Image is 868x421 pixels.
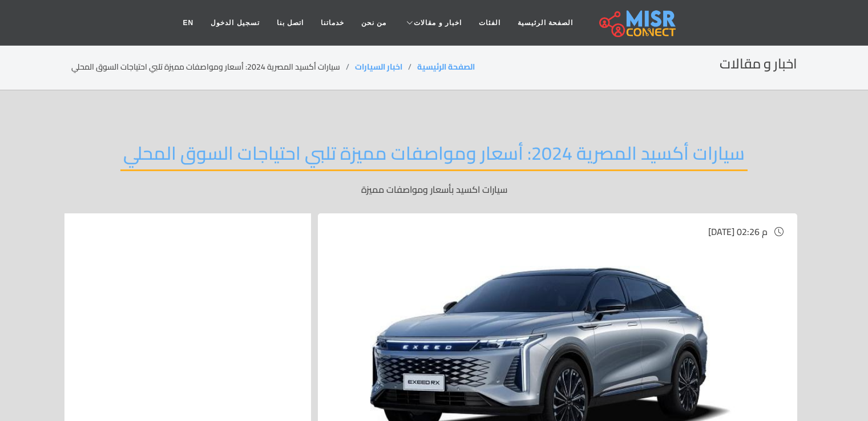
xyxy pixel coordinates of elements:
a: من نحن [353,12,395,34]
a: الصفحة الرئيسية [417,59,475,74]
a: تسجيل الدخول [202,12,268,34]
p: سيارات اكسيد بأسعار ومواصفات مميزة [71,183,797,196]
a: EN [175,12,203,34]
a: الصفحة الرئيسية [509,12,582,34]
img: main.misr_connect [599,9,676,37]
h2: سيارات أكسيد المصرية 2024: أسعار ومواصفات مميزة تلبي احتياجات السوق المحلي [120,142,748,171]
li: سيارات أكسيد المصرية 2024: أسعار ومواصفات مميزة تلبي احتياجات السوق المحلي [71,61,355,73]
a: الفئات [470,12,509,34]
a: اخبار السيارات [355,59,402,74]
a: اخبار و مقالات [395,12,470,34]
span: [DATE] 02:26 م [708,223,768,240]
a: خدماتنا [312,12,353,34]
span: اخبار و مقالات [414,18,462,28]
a: اتصل بنا [268,12,312,34]
h2: اخبار و مقالات [720,56,797,72]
